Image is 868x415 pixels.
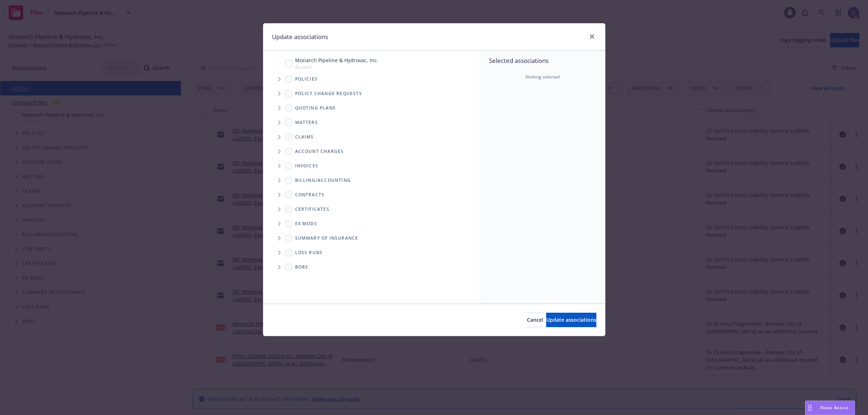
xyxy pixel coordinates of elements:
span: Loss Runs [295,251,323,255]
a: close [588,32,596,41]
span: Account charges [295,149,344,154]
span: Update associations [546,316,596,323]
span: Quoting plans [295,106,336,110]
span: Policies [295,77,318,81]
span: Certificates [295,207,329,211]
span: Invoices [295,164,319,168]
div: Folder Tree Example [263,173,480,274]
span: Nothing selected [526,74,559,80]
span: Summary of insurance [295,236,358,240]
span: Selected associations [489,56,596,65]
span: BORs [295,265,309,269]
button: Update associations [546,313,596,327]
span: Matters [295,120,318,125]
div: Drag to move [805,401,814,415]
button: Cancel [527,313,543,327]
button: Nova Assist [805,401,855,415]
div: Tree Example [263,55,480,173]
span: Account [295,64,378,70]
span: Nova Assist [820,405,849,411]
span: Contracts [295,193,325,197]
span: Monarch Pipeline & Hydrovac, Inc. [295,56,378,64]
span: Policy change requests [295,91,362,96]
span: Cancel [527,316,543,323]
span: Ex Mods [295,222,317,226]
h1: Update associations [272,32,328,42]
span: Billing/Accounting [295,178,351,183]
span: Claims [295,135,314,139]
